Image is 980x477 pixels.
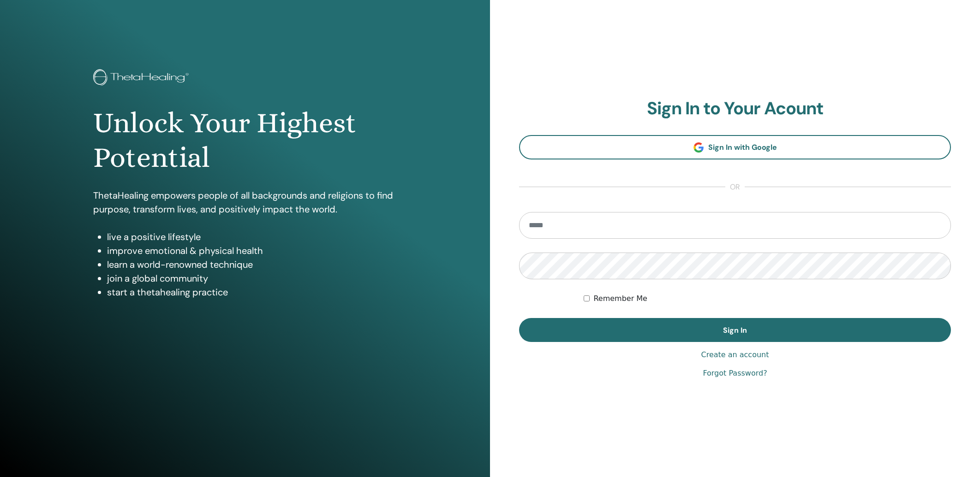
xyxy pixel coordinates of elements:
p: ThetaHealing empowers people of all backgrounds and religions to find purpose, transform lives, a... [93,188,397,216]
li: start a thetahealing practice [107,285,397,299]
li: learn a world-renowned technique [107,258,397,271]
div: Keep me authenticated indefinitely or until I manually logout [584,293,951,304]
span: or [725,182,745,193]
h2: Sign In to Your Acount [519,98,951,119]
a: Forgot Password? [703,368,767,379]
button: Sign In [519,318,951,342]
a: Create an account [701,349,769,360]
h1: Unlock Your Highest Potential [93,106,397,175]
li: join a global community [107,271,397,285]
span: Sign In [723,325,747,335]
li: improve emotional & physical health [107,244,397,258]
li: live a positive lifestyle [107,230,397,244]
label: Remember Me [593,293,647,304]
a: Sign In with Google [519,135,951,159]
span: Sign In with Google [708,142,777,152]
